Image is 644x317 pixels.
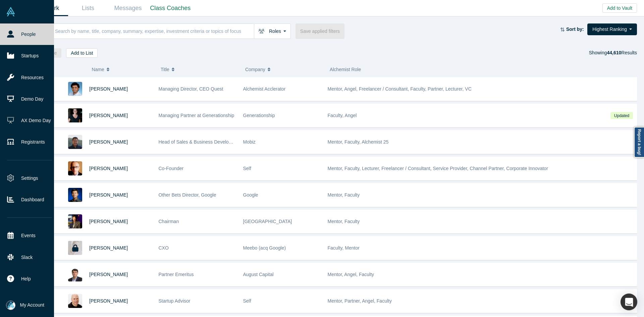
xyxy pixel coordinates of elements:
span: Meebo (acq Google) [243,245,286,251]
img: Mia Scott's Account [6,301,15,310]
button: My Account [6,301,44,310]
span: Alchemist Acclerator [243,86,286,92]
button: Company [245,62,323,76]
span: Alchemist Role [330,67,361,72]
img: Alchemist Vault Logo [6,7,15,16]
img: Timothy Chou's Profile Image [68,214,82,228]
span: Generationship [243,113,275,118]
span: Title [161,62,169,76]
span: Faculty, Angel [328,113,357,118]
span: Help [21,275,31,282]
img: Steven Kan's Profile Image [68,188,82,202]
span: Mentor, Faculty [328,219,360,224]
strong: 44,610 [607,50,621,55]
a: [PERSON_NAME] [89,166,128,171]
span: Startup Advisor [159,298,191,304]
a: [PERSON_NAME] [89,139,128,145]
button: Add to List [66,48,98,58]
button: Roles [254,23,291,39]
span: Mentor, Faculty, Lecturer, Freelancer / Consultant, Service Provider, Channel Partner, Corporate ... [328,166,548,171]
span: [GEOGRAPHIC_DATA] [243,219,292,224]
span: Mentor, Angel, Faculty [328,272,374,277]
span: Mentor, Faculty [328,192,360,198]
a: [PERSON_NAME] [89,219,128,224]
span: Managing Director, CEO Quest [159,86,223,92]
span: Managing Partner at Generationship [159,113,234,118]
input: Search by name, title, company, summary, expertise, investment criteria or topics of focus [54,23,254,39]
a: [PERSON_NAME] [89,298,128,304]
span: Updated [610,112,633,119]
a: Messages [108,0,148,16]
strong: Sort by: [566,27,584,32]
img: Michael Chang's Profile Image [68,135,82,149]
button: Name [92,62,154,76]
span: Self [243,166,251,171]
a: [PERSON_NAME] [89,192,128,198]
span: August Capital [243,272,274,277]
span: Other Bets Director, Google [159,192,216,198]
img: Gnani Palanikumar's Profile Image [68,82,82,96]
span: Partner Emeritus [159,272,194,277]
a: [PERSON_NAME] [89,245,128,251]
span: Self [243,298,251,304]
a: Lists [68,0,108,16]
span: Mobiz [243,139,256,145]
button: Highest Ranking [587,23,637,35]
span: Name [92,62,104,76]
a: Report a bug! [634,127,644,158]
a: [PERSON_NAME] [89,272,128,277]
span: Google [243,192,258,198]
span: Chairman [159,219,179,224]
span: Faculty, Mentor [328,245,360,251]
span: Mentor, Angel, Freelancer / Consultant, Faculty, Partner, Lecturer, VC [328,86,472,92]
span: Co-Founder [159,166,184,171]
a: [PERSON_NAME] [89,113,128,118]
span: Head of Sales & Business Development (interim) [159,139,260,145]
button: Add to Vault [602,3,637,13]
div: Showing [589,48,637,58]
span: Mentor, Faculty, Alchemist 25 [328,139,389,145]
span: CXO [159,245,169,251]
img: Robert Winder's Profile Image [68,161,82,175]
span: My Account [20,302,44,309]
a: [PERSON_NAME] [89,86,128,92]
img: Adam Frankl's Profile Image [68,294,82,308]
span: Company [245,62,265,76]
img: Rachel Chalmers's Profile Image [68,108,82,122]
span: Results [607,50,637,55]
a: Class Coaches [148,0,193,16]
button: Save applied filters [296,23,344,39]
button: Title [161,62,238,76]
span: Mentor, Partner, Angel, Faculty [328,298,392,304]
img: Vivek Mehra's Profile Image [68,267,82,281]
